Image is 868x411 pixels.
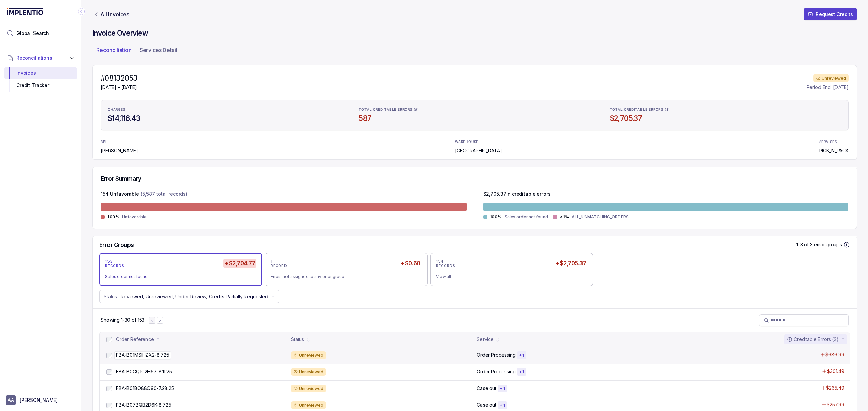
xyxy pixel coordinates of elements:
p: Order Processing [477,352,516,359]
p: Services Detail [140,46,177,54]
p: FBA-B01MSIHZX2-8.7.25 [114,351,171,359]
p: PICK_N_PACK [819,147,849,154]
p: TOTAL CREDITABLE ERRORS (#) [359,108,419,112]
div: Credit Tracker [9,79,72,91]
ul: Tab Group [92,45,857,58]
input: checkbox-checkbox [106,353,112,358]
p: FBA-B07BQB2D6K-8.7.25 [116,402,171,408]
h4: $2,705.37 [610,114,842,123]
p: RECORDS [105,264,124,268]
div: Remaining page entries [101,317,144,323]
p: Order Processing [477,368,516,375]
input: checkbox-checkbox [106,337,112,342]
p: 100% [490,214,502,220]
p: [PERSON_NAME] [101,147,138,154]
p: 3PL [101,140,118,144]
li: Tab Services Detail [136,45,181,58]
h4: 587 [359,114,590,123]
p: SERVICES [819,140,837,144]
a: Link All Invoices [92,11,131,18]
p: <1% [560,214,569,220]
p: (5,587 total records) [141,191,188,199]
p: $686.99 [825,351,844,358]
p: Status: [104,293,118,300]
input: checkbox-checkbox [106,403,112,408]
p: Period End: [DATE] [807,84,849,91]
span: Global Search [16,30,49,37]
div: Creditable Errors ($) [787,336,839,343]
span: User initials [6,395,16,405]
li: Statistic CHARGES [104,103,343,127]
p: + 1 [519,353,524,358]
div: Order Reference [116,336,154,343]
input: checkbox-checkbox [106,369,112,375]
div: Unreviewed [813,74,849,82]
button: Reconciliations [4,50,77,65]
p: Unfavorable [122,214,147,220]
p: 100% [107,214,119,220]
p: + 1 [500,386,505,391]
div: Errors not assigned to any error group [271,273,416,280]
p: RECORD [271,264,287,268]
p: Reviewed, Unreviewed, Under Review, Credits Partially Requested [121,293,268,300]
input: checkbox-checkbox [106,386,112,391]
div: Reconciliations [4,66,77,93]
p: Request Credits [816,11,853,18]
p: $301.49 [827,368,844,375]
h4: Invoice Overview [92,28,857,38]
button: Status:Reviewed, Unreviewed, Under Review, Credits Partially Requested [99,290,279,303]
p: RECORDS [436,264,455,268]
p: 1 [271,259,273,264]
h4: #08132053 [101,73,137,83]
h5: Error Groups [99,241,134,249]
h5: Error Summary [101,175,141,182]
p: FBA-B01BO88O90-7.28.25 [116,385,174,392]
p: Case out [477,402,496,408]
p: 153 [105,259,113,264]
p: ALL_UNMATCHING_ORDERS [572,214,628,220]
p: [PERSON_NAME] [20,397,58,404]
h5: +$2,704.77 [223,259,256,268]
li: Tab Reconciliation [92,45,136,58]
p: [DATE] – [DATE] [101,84,137,91]
p: WAREHOUSE [455,140,478,144]
div: Sales order not found [105,273,251,280]
p: Showing 1-30 of 153 [101,317,144,323]
span: Reconciliations [16,55,52,61]
p: Sales order not found [505,214,548,220]
p: Reconciliation [96,46,132,54]
p: + 1 [519,369,524,375]
p: Case out [477,385,496,392]
p: + 1 [500,403,505,408]
li: Statistic TOTAL CREDITABLE ERRORS ($) [606,103,846,127]
p: 154 Unfavorable [101,191,139,199]
p: error groups [814,241,842,248]
p: All Invoices [100,11,129,18]
div: Unreviewed [291,401,326,409]
div: Collapse Icon [77,7,85,16]
h5: +$0.60 [399,259,422,268]
p: $265.49 [826,385,844,391]
p: $257.99 [827,401,844,408]
div: Unreviewed [291,368,326,376]
button: User initials[PERSON_NAME] [6,395,75,405]
ul: Statistic Highlights [101,100,849,130]
p: $ 2,705.37 in creditable errors [483,191,551,199]
p: 1-3 of 3 [796,241,814,248]
div: Unreviewed [291,385,326,393]
h4: $14,116.43 [108,114,339,123]
div: Invoices [9,67,72,79]
div: Unreviewed [291,351,326,360]
p: CHARGES [108,108,125,112]
p: 154 [436,259,444,264]
li: Statistic TOTAL CREDITABLE ERRORS (#) [355,103,594,127]
div: View all [436,273,582,280]
p: TOTAL CREDITABLE ERRORS ($) [610,108,670,112]
button: Request Credits [804,8,857,20]
p: FBA-B0CQ1G2H67-8.11.25 [116,368,172,375]
div: Service [477,336,494,343]
div: Status [291,336,304,343]
button: Next Page [157,317,163,324]
h5: +$2,705.37 [554,259,587,268]
p: [GEOGRAPHIC_DATA] [455,147,502,154]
